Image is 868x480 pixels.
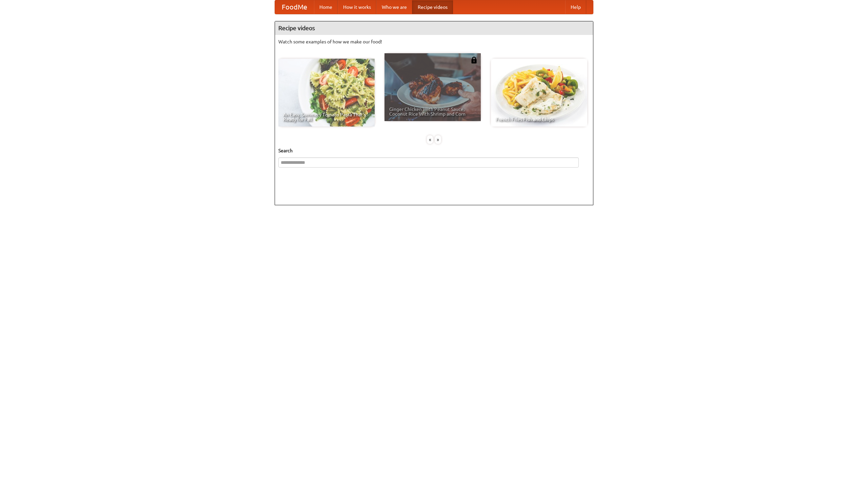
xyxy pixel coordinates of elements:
[435,135,441,144] div: »
[275,0,314,14] a: FoodMe
[278,147,590,154] h5: Search
[491,59,587,127] a: French Fries Fish and Chips
[278,38,590,45] p: Watch some examples of how we make our food!
[314,0,338,14] a: Home
[376,0,412,14] a: Who we are
[565,0,586,14] a: Help
[278,59,375,127] a: An Easy, Summery Tomato Pasta That's Ready for Fall
[283,112,370,122] span: An Easy, Summery Tomato Pasta That's Ready for Fall
[471,57,477,63] img: 483408.png
[496,117,583,122] span: French Fries Fish and Chips
[427,135,433,144] div: «
[275,21,593,35] h4: Recipe videos
[338,0,376,14] a: How it works
[412,0,453,14] a: Recipe videos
